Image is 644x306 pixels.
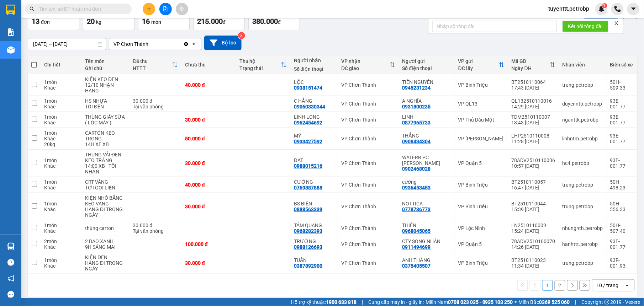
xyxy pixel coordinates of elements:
button: Bộ lọc [204,36,242,50]
div: 11:28 [DATE] [512,139,555,144]
div: TỐI ĐẾN [85,104,126,109]
svg: Clear value [183,41,189,47]
div: 93E-001.77 [610,157,633,169]
div: 40.000 đ [185,182,232,188]
div: Khác [44,163,78,169]
sup: 3 [238,32,245,39]
span: question-circle [7,259,14,266]
div: CRT VÀNG [85,179,126,185]
div: 50H-507.40 [610,222,633,234]
div: VP [PERSON_NAME] [458,136,505,141]
span: đơn [41,19,50,25]
div: Tên món [85,58,126,64]
div: THÙNG GIẤY SỮA ( LỐC MÁY ) [85,114,126,125]
div: Thu hộ [239,58,281,64]
span: aim [179,6,184,11]
div: CARTON KEO TRONG [85,130,126,141]
div: 0968045065 [402,228,431,234]
span: file-add [163,6,168,11]
div: trung.petrobp [563,182,603,188]
input: Nhập số tổng đài [432,21,557,32]
div: LINH LONG [294,114,334,120]
button: 2 [555,280,565,291]
div: 1 món [44,130,78,136]
span: 215.000 [197,17,223,26]
div: nhungnth.petrobp [563,225,603,231]
div: 0931800235 [402,104,431,109]
div: hanhttt.petrobp [563,241,603,247]
div: VP Chơn Thành [341,182,395,188]
button: Kết nối tổng đài [563,21,608,32]
img: phone-icon [614,6,621,12]
svg: open [624,283,630,288]
span: message [7,291,14,298]
div: 93E-001.77 [610,133,633,144]
div: VP Quận 5 [458,241,505,247]
div: BT2510110064 [512,79,555,85]
span: Hỗ trợ kỹ thuật: [291,298,357,306]
span: close [614,21,619,26]
div: QL132510110016 [512,98,555,104]
div: duyenntb.petrobp [563,101,603,107]
div: 1 món [44,98,78,104]
div: VP nhận [341,58,389,64]
div: 1 món [44,179,78,185]
span: Miền Bắc [519,298,570,306]
div: VP Chơn Thành [341,225,395,231]
div: 09060330344 [294,104,325,109]
div: TÁM QUANG [294,222,334,228]
span: 380.000 [252,17,278,26]
div: Khác [44,228,78,234]
div: Ngày ĐH [512,65,550,71]
span: đ [223,19,226,25]
div: C HẰNG [294,98,334,104]
div: THIÊN [402,222,451,228]
div: ĐC giao [341,65,389,71]
div: TRƯỜNG [294,238,334,244]
div: Nhân viên [563,62,603,68]
div: 0375405507 [402,263,431,269]
span: Cung cấp máy in - giấy in: [368,298,424,306]
div: 0988126693 [294,244,322,250]
th: Toggle SortBy [508,55,559,74]
div: VP Chơn Thành [341,82,395,88]
div: 93E-001.77 [610,114,633,125]
div: 93E-001.77 [610,238,633,250]
img: warehouse-icon [7,243,15,250]
img: logo-vxr [6,5,15,15]
div: VP Chơn Thành [341,136,395,141]
div: CƯỜNG [294,179,334,185]
div: Khác [44,120,78,125]
div: Trạng thái [239,65,281,71]
strong: 0369 525 060 [539,299,570,305]
span: | [362,298,363,306]
span: 13 [32,17,39,26]
div: 30.000 đ [185,117,232,123]
div: 14:00 XB - TỐI NHẬN [85,163,126,175]
div: 30.000 đ [133,98,178,104]
div: 0877965733 [402,120,431,125]
button: 1 [542,280,553,291]
div: 0936453453 [402,185,431,190]
div: BT2510110023 [512,257,555,263]
div: Khác [44,136,78,141]
div: 0888563339 [294,206,322,212]
div: 30.000 đ [133,222,178,228]
div: 78ADV2510110036 [512,157,555,163]
span: kg [96,19,101,25]
div: trung.petrobp [563,260,603,266]
div: Người nhận [294,58,334,63]
div: VP Chơn Thành [341,260,395,266]
div: VP QL13 [458,101,505,107]
div: 0933427592 [294,139,322,144]
div: VP Chơn Thành [341,117,395,123]
th: Toggle SortBy [129,55,181,74]
div: 14H XE XB [85,141,126,147]
div: LINH [402,114,451,120]
span: món [151,19,161,25]
span: caret-down [630,6,637,12]
div: VP Chơn Thành [341,204,395,209]
div: Đã thu [133,58,172,64]
div: WATERR PC PHÚC [402,155,451,166]
div: 16:47 [DATE] [512,185,555,190]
